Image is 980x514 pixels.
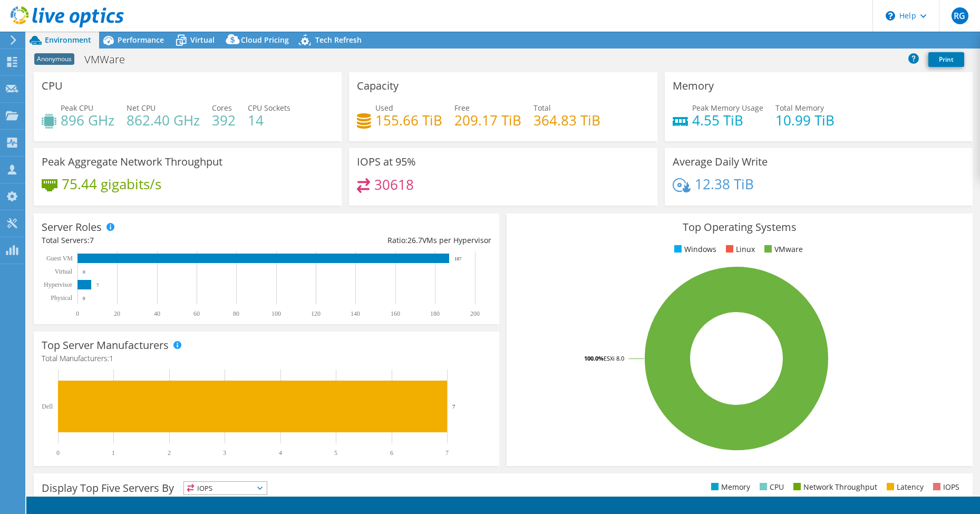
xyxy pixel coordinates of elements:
span: Environment [45,35,91,45]
li: IOPS [930,481,959,493]
h4: 155.66 TiB [375,114,442,126]
text: 3 [223,449,226,457]
li: CPU [757,481,784,493]
span: Net CPU [127,103,156,113]
div: Total Servers: [42,235,267,246]
h4: 392 [212,114,236,126]
h3: Memory [673,80,714,92]
span: Free [454,103,470,113]
h4: 896 GHz [61,114,114,126]
span: Cloud Pricing [241,35,289,45]
text: 80 [233,310,239,317]
text: 0 [76,310,79,317]
h1: VMWare [80,54,141,65]
text: 7 [452,403,455,410]
h4: 12.38 TiB [695,178,754,190]
text: 1 [112,449,115,457]
h4: 364.83 TiB [533,114,600,126]
li: Latency [884,481,924,493]
span: IOPS [184,482,267,494]
li: Network Throughput [791,481,877,493]
h3: CPU [42,80,63,92]
text: 60 [193,310,200,317]
text: 200 [470,310,480,317]
span: Performance [118,35,164,45]
h3: Capacity [357,80,399,92]
text: 187 [454,256,462,261]
h4: 862.40 GHz [127,114,200,126]
text: 6 [390,449,393,457]
h4: 75.44 gigabits/s [62,178,161,190]
span: Tech Refresh [315,35,362,45]
span: Peak CPU [61,103,93,113]
span: Anonymous [34,53,74,65]
li: Linux [723,244,755,255]
text: Dell [42,403,53,410]
span: Virtual [190,35,215,45]
text: 7 [96,283,99,288]
span: 7 [90,235,94,245]
text: Guest VM [46,255,73,262]
text: Virtual [55,268,73,275]
h3: Top Server Manufacturers [42,340,169,351]
span: Cores [212,103,232,113]
h4: 14 [248,114,290,126]
span: Total [533,103,551,113]
text: 0 [56,449,60,457]
h3: Average Daily Write [673,156,768,168]
span: 26.7 [407,235,422,245]
h3: IOPS at 95% [357,156,416,168]
li: Windows [672,244,716,255]
text: 120 [311,310,321,317]
li: VMware [762,244,803,255]
h3: Server Roles [42,221,102,233]
span: 1 [109,353,113,363]
h3: Top Operating Systems [515,221,964,233]
div: Ratio: VMs per Hypervisor [267,235,492,246]
a: Print [928,52,964,67]
text: 0 [83,269,85,275]
span: CPU Sockets [248,103,290,113]
svg: \n [886,11,895,21]
h4: 10.99 TiB [775,114,835,126]
span: Total Memory [775,103,824,113]
text: 160 [391,310,400,317]
h4: 4.55 TiB [692,114,763,126]
text: Hypervisor [44,281,72,288]
text: Physical [51,294,72,302]
text: 140 [351,310,360,317]
h3: Peak Aggregate Network Throughput [42,156,222,168]
text: 40 [154,310,160,317]
text: 2 [168,449,171,457]
span: Used [375,103,393,113]
span: RG [952,7,968,24]
h4: 209.17 TiB [454,114,521,126]
text: 4 [279,449,282,457]
text: 180 [430,310,440,317]
text: 5 [334,449,337,457]
h4: Total Manufacturers: [42,353,491,364]
text: 20 [114,310,120,317]
text: 7 [445,449,449,457]
h4: 30618 [374,179,414,190]
span: Peak Memory Usage [692,103,763,113]
text: 0 [83,296,85,301]
li: Memory [709,481,750,493]
tspan: 100.0% [584,354,604,362]
text: 100 [271,310,281,317]
tspan: ESXi 8.0 [604,354,624,362]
